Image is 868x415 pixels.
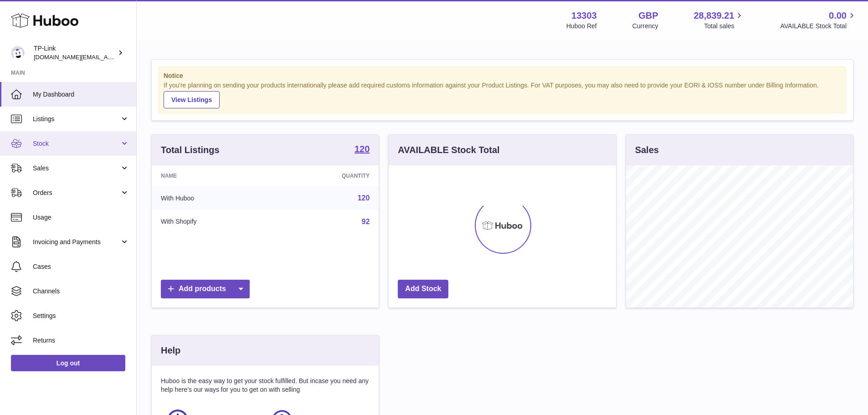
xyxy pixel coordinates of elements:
div: Currency [632,22,658,31]
span: My Dashboard [33,90,129,99]
span: Listings [33,115,120,123]
h3: Sales [635,144,659,156]
p: Huboo is the easy way to get your stock fulfilled. But incase you need any help here's our ways f... [161,377,370,394]
strong: Notice [164,72,841,80]
td: With Shopify [152,210,274,234]
a: Add Stock [398,280,448,298]
th: Quantity [274,165,379,186]
span: AVAILABLE Stock Total [780,22,857,31]
a: 28,839.21 Total sales [693,10,745,31]
div: Huboo Ref [566,22,597,31]
span: Usage [33,213,129,222]
span: Stock [33,139,120,148]
span: 28,839.21 [693,10,734,22]
img: purchase.uk@tp-link.com [11,46,25,60]
span: Orders [33,189,120,197]
span: [DOMAIN_NAME][EMAIL_ADDRESS][DOMAIN_NAME] [34,53,181,61]
a: Log out [11,355,125,371]
div: If you're planning on sending your products internationally please add required customs informati... [164,81,841,108]
span: Cases [33,262,129,271]
strong: GBP [638,10,658,22]
h3: Total Listings [161,144,220,156]
th: Name [152,165,274,186]
strong: 13303 [571,10,597,22]
span: Channels [33,287,129,296]
span: Returns [33,336,129,345]
strong: 120 [354,144,370,154]
a: 120 [354,144,370,155]
span: Sales [33,164,120,173]
h3: Help [161,344,180,357]
a: View Listings [164,91,220,108]
span: 0.00 [829,10,847,22]
a: Add products [161,280,250,298]
h3: AVAILABLE Stock Total [398,144,499,156]
td: With Huboo [152,186,274,210]
span: Invoicing and Payments [33,238,120,246]
span: Total sales [704,22,745,31]
div: TP-Link [34,44,116,61]
a: 0.00 AVAILABLE Stock Total [780,10,857,31]
a: 120 [358,194,370,202]
span: Settings [33,312,129,320]
a: 92 [362,218,370,225]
